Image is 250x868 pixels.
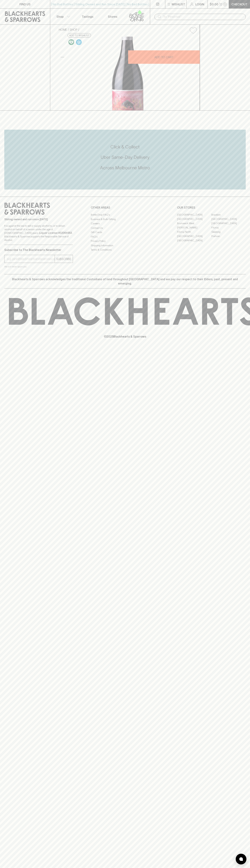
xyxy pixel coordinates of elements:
[68,39,74,45] img: Vegan
[188,26,198,35] button: Add to wishlist
[56,14,64,19] p: Shop
[91,243,159,248] a: Shipping Information
[19,2,31,6] p: FIND US
[231,2,247,6] p: Checkout
[91,221,159,226] a: Careers
[56,257,71,261] p: SUBSCRIBE
[70,28,77,31] a: SHOP
[39,231,72,234] strong: Liquor License #32064953
[211,230,246,234] a: Geelong
[91,239,159,243] a: Privacy Policy
[211,217,246,221] a: [GEOGRAPHIC_DATA]
[128,50,200,64] button: ADD TO CART
[91,226,159,230] a: Contact Us
[177,213,211,217] a: [GEOGRAPHIC_DATA]
[7,277,243,286] p: Blackhearts & Sparrows acknowledges the traditional Custodians of land throughout [GEOGRAPHIC_DAT...
[4,165,246,171] h5: Across Melbourne Metro
[4,144,246,150] h5: Click & Collect
[239,857,243,861] img: bubble-icon
[100,9,125,24] a: Stores
[224,3,226,5] p: 0
[211,213,246,217] a: Braddon
[91,248,159,252] a: Terms & Conditions
[91,230,159,235] a: Gift Cards
[108,14,117,19] p: Stores
[4,218,73,221] p: Sibling owned and run since [DATE]
[75,38,83,46] a: Wonderful as is, but a slight chill will enhance the aromatics and give it a beautiful crunch.
[50,9,75,24] button: Shop
[4,224,73,242] p: It is against the law to sell or supply alcohol to, or to obtain alcohol on behalf of a person un...
[4,265,73,268] p: We will never spam you
[177,221,211,225] a: Brunswick West
[55,255,73,263] button: SUBSCRIBE
[177,225,211,230] a: [PERSON_NAME]
[91,213,159,217] a: Bottle Drop FAQ's
[75,9,100,24] a: Tastings
[172,2,185,6] p: Wishlist
[76,39,82,45] img: Chilled Red
[211,234,246,238] a: Prahran
[68,38,75,46] a: Made without the use of any animal products.
[91,217,159,221] a: Business & Bulk Gifting
[210,2,218,6] p: $0.00
[195,2,204,6] p: Login
[177,234,211,238] a: [GEOGRAPHIC_DATA]
[59,28,67,31] a: HOME
[4,248,73,252] p: Subscribe to The Blackhearts Newsletter
[177,238,211,243] a: [GEOGRAPHIC_DATA]
[177,205,246,210] p: OUR STORES
[4,130,246,189] div: Call to action block
[91,235,159,239] a: FAQ's
[211,221,246,225] a: [GEOGRAPHIC_DATA]
[154,55,174,59] p: ADD TO CART
[68,33,91,38] button: Add to wishlist
[4,154,246,160] h5: Uber Same-Day Delivery
[211,225,246,230] a: Fitzroy
[177,217,211,221] a: [GEOGRAPHIC_DATA]
[91,205,159,210] p: OTHER AREAS
[177,230,211,234] a: Fitzroy North
[82,14,93,19] p: Tastings
[56,37,200,110] img: 40928.png
[7,256,55,262] input: e.g. jane@blackheartsandsparrows.com.au
[163,14,243,20] input: Try "Pinot noir"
